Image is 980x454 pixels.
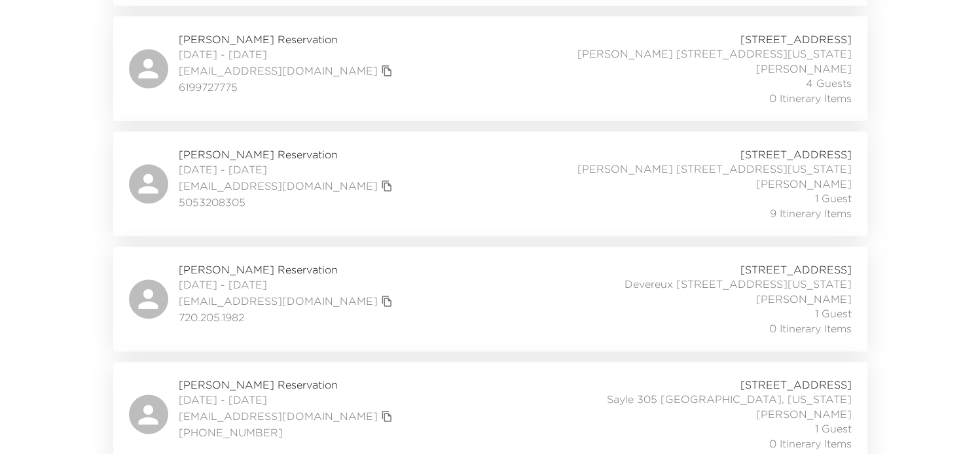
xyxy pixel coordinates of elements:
[769,321,852,336] span: 0 Itinerary Items
[179,47,396,61] span: [DATE] - [DATE]
[179,80,396,94] span: 6199727775
[378,61,396,80] button: copy primary member email
[179,277,396,292] span: [DATE] - [DATE]
[179,162,396,177] span: [DATE] - [DATE]
[179,294,378,308] a: [EMAIL_ADDRESS][DOMAIN_NAME]
[625,277,852,291] span: Devereux [STREET_ADDRESS][US_STATE]
[179,393,396,407] span: [DATE] - [DATE]
[378,177,396,195] button: copy primary member email
[179,195,396,209] span: 5053208305
[577,162,852,176] span: [PERSON_NAME] [STREET_ADDRESS][US_STATE]
[113,16,867,121] a: [PERSON_NAME] Reservation[DATE] - [DATE][EMAIL_ADDRESS][DOMAIN_NAME]copy primary member email6199...
[378,407,396,425] button: copy primary member email
[769,91,852,105] span: 0 Itinerary Items
[769,436,852,451] span: 0 Itinerary Items
[756,61,852,76] span: [PERSON_NAME]
[179,147,396,162] span: [PERSON_NAME] Reservation
[577,46,852,61] span: [PERSON_NAME] [STREET_ADDRESS][US_STATE]
[756,177,852,191] span: [PERSON_NAME]
[113,131,867,236] a: [PERSON_NAME] Reservation[DATE] - [DATE][EMAIL_ADDRESS][DOMAIN_NAME]copy primary member email5053...
[770,206,852,220] span: 9 Itinerary Items
[113,247,867,351] a: [PERSON_NAME] Reservation[DATE] - [DATE][EMAIL_ADDRESS][DOMAIN_NAME]copy primary member email720....
[607,392,852,406] span: Sayle 305 [GEOGRAPHIC_DATA], [US_STATE]
[179,310,396,324] span: 720.205.1982
[815,191,852,205] span: 1 Guest
[179,32,396,46] span: [PERSON_NAME] Reservation
[179,425,396,440] span: [PHONE_NUMBER]
[756,292,852,306] span: [PERSON_NAME]
[756,407,852,421] span: [PERSON_NAME]
[815,306,852,321] span: 1 Guest
[740,377,852,392] span: [STREET_ADDRESS]
[179,262,396,277] span: [PERSON_NAME] Reservation
[740,32,852,46] span: [STREET_ADDRESS]
[378,292,396,310] button: copy primary member email
[179,179,378,193] a: [EMAIL_ADDRESS][DOMAIN_NAME]
[179,409,378,423] a: [EMAIL_ADDRESS][DOMAIN_NAME]
[740,147,852,162] span: [STREET_ADDRESS]
[815,421,852,436] span: 1 Guest
[179,377,396,392] span: [PERSON_NAME] Reservation
[740,262,852,277] span: [STREET_ADDRESS]
[806,76,852,90] span: 4 Guests
[179,63,378,78] a: [EMAIL_ADDRESS][DOMAIN_NAME]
